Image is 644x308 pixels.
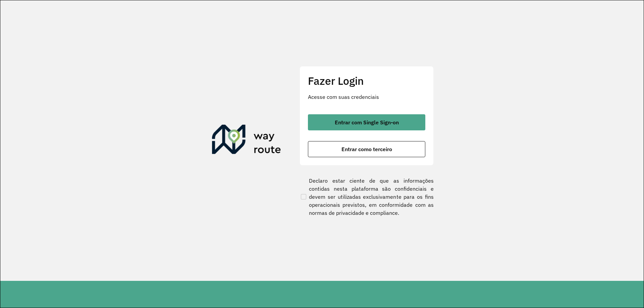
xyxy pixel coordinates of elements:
span: Entrar com Single Sign-on [335,120,399,125]
button: button [308,114,425,130]
button: button [308,141,425,157]
h2: Fazer Login [308,74,425,87]
span: Entrar como terceiro [341,146,392,152]
img: Roteirizador AmbevTech [212,125,281,157]
p: Acesse com suas credenciais [308,93,425,101]
label: Declaro estar ciente de que as informações contidas nesta plataforma são confidenciais e devem se... [300,177,434,217]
